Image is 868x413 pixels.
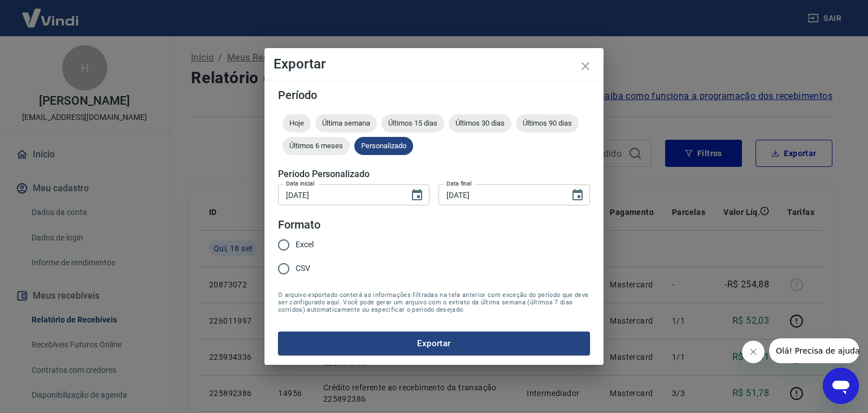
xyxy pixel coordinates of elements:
div: Últimos 6 meses [283,137,350,155]
label: Data inicial [286,179,315,188]
div: Últimos 90 dias [516,114,579,132]
div: Últimos 30 dias [449,114,511,132]
button: close [572,53,599,80]
h5: Período Personalizado [278,169,590,180]
iframe: Fechar mensagem [742,341,765,363]
span: Últimos 90 dias [516,119,579,127]
span: Últimos 6 meses [283,141,350,150]
span: O arquivo exportado conterá as informações filtradas na tela anterior com exceção do período que ... [278,291,590,313]
button: Exportar [278,332,590,355]
button: Choose date, selected date is 1 de set de 2025 [406,184,428,206]
h4: Exportar [274,57,594,71]
div: Hoje [283,114,311,132]
span: Últimos 30 dias [449,119,511,127]
span: Personalizado [354,141,413,150]
input: DD/MM/YYYY [439,184,562,205]
div: Últimos 15 dias [381,114,444,132]
label: Data final [446,179,472,188]
iframe: Botão para abrir a janela de mensagens [823,368,859,404]
span: Excel [296,239,314,251]
input: DD/MM/YYYY [278,184,401,205]
button: Choose date, selected date is 30 de set de 2025 [566,184,589,206]
h5: Período [278,89,590,101]
iframe: Mensagem da empresa [769,338,859,363]
span: Hoje [283,119,311,127]
div: Personalizado [354,137,413,155]
span: CSV [296,263,310,274]
span: Últimos 15 dias [381,119,444,127]
legend: Formato [278,217,320,233]
span: Última semana [315,119,377,127]
span: Olá! Precisa de ajuda? [7,8,95,17]
div: Última semana [315,114,377,132]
